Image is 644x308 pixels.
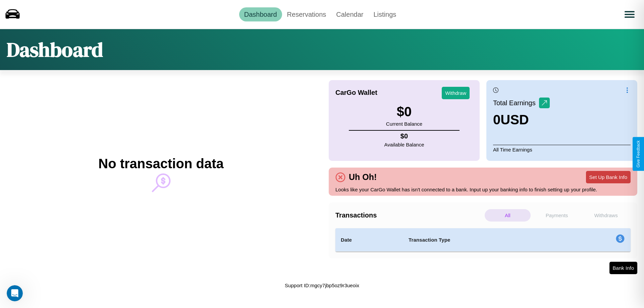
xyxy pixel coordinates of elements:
[335,89,377,97] h4: CarGo Wallet
[335,185,631,194] p: Looks like your CarGo Wallet has isn't connected to a bank. Input up your banking info to finish ...
[345,172,380,182] h4: Uh Oh!
[493,97,539,109] p: Total Earnings
[586,171,631,183] button: Set Up Bank Info
[442,87,470,99] button: Withdraw
[335,228,631,252] table: simple table
[409,236,561,244] h4: Transaction Type
[384,140,424,149] p: Available Balance
[335,211,483,219] h4: Transactions
[386,104,422,119] h3: $ 0
[620,5,639,24] button: Open menu
[368,7,401,21] a: Listings
[493,145,631,154] p: All Time Earnings
[485,209,531,222] p: All
[386,119,422,128] p: Current Balance
[285,281,359,290] p: Support ID: mgcy7jbp5oz9r3ueoix
[7,36,103,63] h1: Dashboard
[7,285,23,301] iframe: Intercom live chat
[493,112,550,127] h3: 0 USD
[534,209,580,222] p: Payments
[583,209,629,222] p: Withdraws
[636,140,641,168] div: Give Feedback
[282,7,331,21] a: Reservations
[239,7,282,21] a: Dashboard
[384,132,424,140] h4: $ 0
[341,236,398,244] h4: Date
[331,7,368,21] a: Calendar
[609,262,637,274] button: Bank Info
[98,156,223,171] h2: No transaction data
